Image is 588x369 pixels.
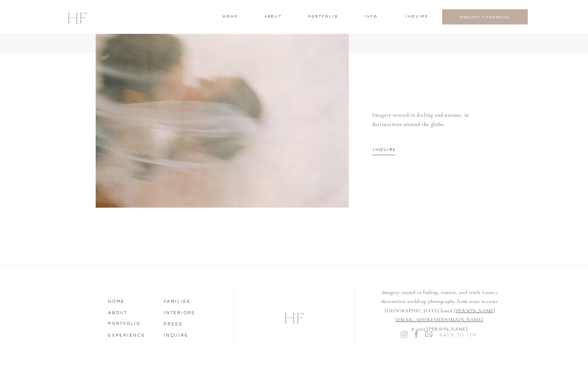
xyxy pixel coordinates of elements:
[436,331,481,338] a: BACK TO TOP
[264,14,281,21] a: about
[223,14,237,21] a: home
[448,15,522,19] a: REQUEST A PROPOSAL
[373,147,395,152] a: INQUIRE
[164,320,208,327] a: PRESS
[370,288,510,327] p: Imagery rooted in feeling, nuance, and truth. Luxury destination wedding photography from coast t...
[260,306,328,329] a: HF
[67,6,86,28] a: HF
[164,331,208,338] a: INQUIRE
[364,14,378,21] a: INFO
[108,297,152,304] a: HOME
[108,319,152,326] a: PORTFOLIO
[372,110,493,131] h2: Imagery rooted in feeling and nuance, in destinations around the globe.
[108,308,152,315] a: ABOUT
[164,308,208,315] a: INTERIORS
[406,14,427,21] a: INQUIRE
[164,297,208,304] a: FAMILIES
[108,331,152,338] a: EXPERIENCE
[308,14,338,21] a: portfolio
